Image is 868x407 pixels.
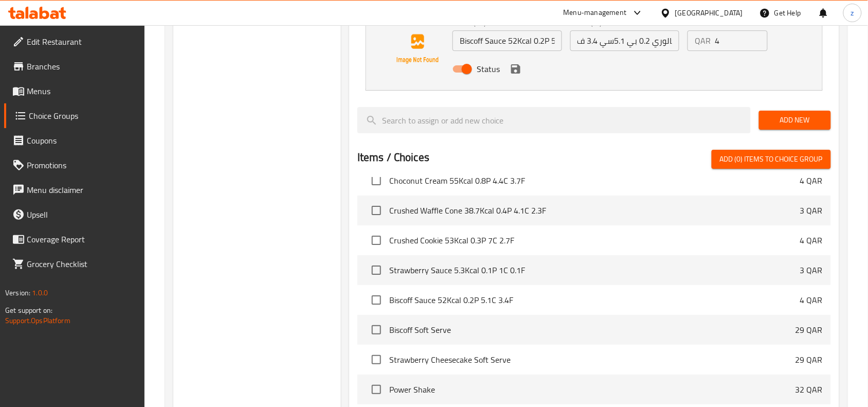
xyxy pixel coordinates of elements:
a: Support.OpsPlatform [5,314,70,327]
span: Choconut Cream 55Kcal 0.8P 4.4C 3.7F [389,174,800,187]
span: Choice Groups [29,110,137,122]
p: 4 QAR [800,294,823,306]
span: Coupons [27,134,137,147]
h2: Items / Choices [357,150,429,165]
span: Edit Restaurant [27,36,137,48]
p: 4 QAR [800,234,823,246]
span: Select choice [366,349,387,370]
div: [GEOGRAPHIC_DATA] [675,7,743,19]
button: save [508,61,523,77]
input: Please enter price [715,30,767,51]
p: 29 QAR [795,353,823,366]
span: Biscoff Soft Serve [389,324,795,336]
a: Branches [4,54,145,79]
p: 32 QAR [795,383,823,396]
a: Choice Groups [4,103,145,128]
span: Menu disclaimer [27,184,137,196]
span: Power Shake [389,383,795,396]
span: z [851,7,854,19]
span: Biscoff Sauce 52Kcal 0.2P 5.1C 3.4F [389,294,800,306]
span: Coverage Report [27,233,137,245]
p: 4 QAR [800,174,823,187]
div: Menu-management [564,7,627,19]
a: Edit Restaurant [4,29,145,54]
span: Strawberry Cheesecake Soft Serve [389,353,795,366]
span: 1.0.0 [32,286,48,299]
a: Upsell [4,202,145,227]
span: Add New [767,114,823,127]
span: Add (0) items to choice group [720,153,823,166]
p: 3 QAR [800,264,823,276]
span: Menus [27,85,137,97]
a: Coverage Report [4,227,145,252]
p: 29 QAR [795,324,823,336]
a: Grocery Checklist [4,252,145,276]
p: QAR [695,34,711,47]
button: Add (0) items to choice group [712,150,831,169]
span: Crushed Waffle Cone 38.7Kcal 0.4P 4.1C 2.3F [389,204,800,217]
a: Menus [4,79,145,103]
span: Select choice [366,259,387,281]
input: Enter name Ar [570,30,680,51]
span: Select choice [366,229,387,251]
span: Branches [27,60,137,73]
img: Biscoff Sauce 52Kcal 0.2P 5.1C 3.4F [385,16,450,82]
span: Get support on: [5,304,52,317]
span: Select choice [366,170,387,191]
span: Select choice [366,289,387,311]
span: Promotions [27,159,137,171]
span: Strawberry Sauce 5.3Kcal 0.1P 1C 0.1F [389,264,800,276]
span: Select choice [366,200,387,221]
a: Coupons [4,128,145,153]
span: Status [477,63,500,75]
button: Add New [759,111,831,130]
input: Enter name En [453,30,562,51]
span: Crushed Cookie 53Kcal 0.3P 7C 2.7F [389,234,800,246]
p: 3 QAR [800,204,823,217]
a: Menu disclaimer [4,178,145,202]
span: Grocery Checklist [27,258,137,270]
a: Promotions [4,153,145,178]
span: Select choice [366,379,387,400]
span: Version: [5,286,30,299]
span: Upsell [27,208,137,221]
input: search [357,107,751,133]
span: Select choice [366,319,387,341]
